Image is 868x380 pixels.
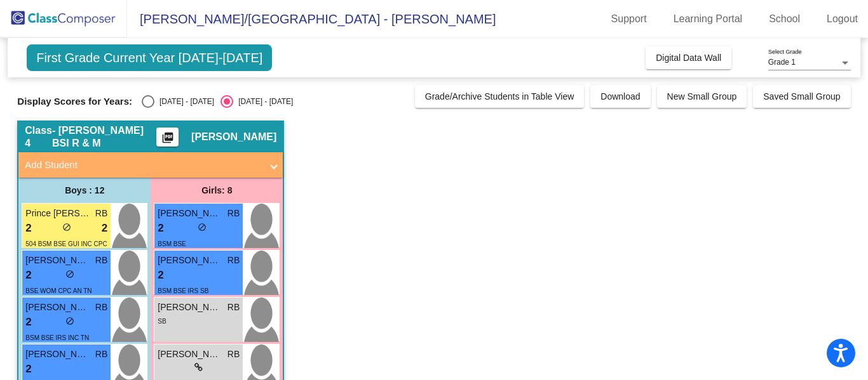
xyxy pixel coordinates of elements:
span: RB [227,348,240,361]
span: BSM BSE [158,240,186,247]
span: [PERSON_NAME] [25,301,89,314]
button: Saved Small Group [753,85,850,108]
span: [PERSON_NAME] [158,301,221,314]
div: Boys : 12 [18,178,151,203]
span: RB [95,254,107,267]
a: School [759,9,810,29]
span: do_not_disturb_alt [65,317,74,325]
span: RB [95,207,107,220]
span: Grade 1 [768,58,796,67]
span: Grade/Archive Students in Table View [425,91,574,102]
span: [PERSON_NAME] [25,348,89,361]
span: RB [227,207,240,220]
button: New Small Group [657,85,747,108]
span: RB [227,301,240,314]
a: Learning Portal [663,9,753,29]
span: [PERSON_NAME] [158,254,221,267]
span: RB [95,301,107,314]
span: 2 [158,267,163,284]
span: Class 4 [25,124,52,150]
span: Digital Data Wall [656,53,721,63]
span: SB [158,318,166,325]
span: do_not_disturb_alt [65,270,74,278]
span: 2 [25,220,31,237]
span: Display Scores for Years: [17,96,132,107]
button: Print Students Details [156,128,179,147]
span: 2 [102,220,107,237]
a: Logout [817,9,868,29]
span: [PERSON_NAME]/[GEOGRAPHIC_DATA] - [PERSON_NAME] [127,9,496,29]
a: Support [601,9,657,29]
span: RB [227,254,240,267]
span: RB [95,348,107,361]
div: Girls: 8 [151,178,283,203]
span: Prince [PERSON_NAME] [25,207,89,220]
span: BSE WOM CPC AN TN [25,287,92,294]
span: 2 [25,267,31,284]
button: Grade/Archive Students in Table View [415,85,585,108]
mat-icon: picture_as_pdf [160,131,175,149]
span: do_not_disturb_alt [62,223,71,232]
div: [DATE] - [DATE] [154,96,214,107]
mat-panel-title: Add Student [25,158,261,173]
span: [PERSON_NAME] [158,348,221,361]
span: do_not_disturb_alt [198,223,207,232]
button: Digital Data Wall [646,46,731,69]
span: [PERSON_NAME] [158,207,221,220]
span: BSM BSE IRS INC TN [25,334,89,341]
span: 2 [25,314,31,331]
span: 2 [25,361,31,377]
span: - [PERSON_NAME] BSI R & M [52,124,156,150]
button: Download [590,85,650,108]
span: Download [600,91,640,102]
span: 504 BSM BSE GUI INC CPC AN TN [25,240,107,261]
span: First Grade Current Year [DATE]-[DATE] [27,44,272,71]
mat-radio-group: Select an option [142,95,293,108]
span: [PERSON_NAME] [25,254,89,267]
span: 2 [158,220,163,237]
div: [DATE] - [DATE] [233,96,293,107]
mat-expansion-panel-header: Add Student [18,152,283,178]
span: BSM BSE IRS SB [158,287,208,294]
span: Saved Small Group [763,91,840,102]
span: [PERSON_NAME] [191,131,276,143]
span: New Small Group [667,91,737,102]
